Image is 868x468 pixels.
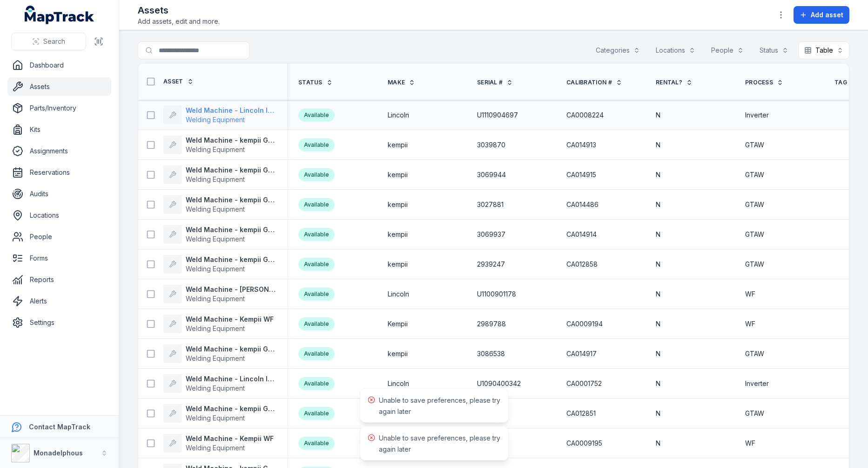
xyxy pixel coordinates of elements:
[298,228,335,241] div: Available
[650,41,701,59] button: Locations
[477,349,505,358] span: 3086538
[7,292,111,310] a: Alerts
[163,136,276,154] a: Weld Machine - kempii GTAWWelding Equipment
[163,225,276,244] a: Weld Machine - kempii GTAWWelding Equipment
[745,200,764,209] span: GTAW
[566,349,597,358] span: CA014917
[186,255,276,264] strong: Weld Machine - kempii GTAW
[7,249,111,268] a: Forms
[566,79,622,86] a: Calibration #
[186,225,276,234] strong: Weld Machine - kempii GTAW
[186,145,245,153] span: Welding Equipment
[566,379,602,388] span: CA0001752
[138,17,220,26] span: Add assets, edit and more.
[163,344,276,363] a: Weld Machine - kempii GTAWWelding Equipment
[7,270,111,289] a: Reports
[163,434,274,453] a: Weld Machine - Kempii WFWelding Equipment
[794,6,849,24] button: Add asset
[163,285,276,303] a: Weld Machine - [PERSON_NAME]Welding Equipment
[477,79,503,86] span: Serial #
[7,206,111,225] a: Locations
[477,140,505,150] span: 3039870
[163,374,276,393] a: Weld Machine - Lincoln InverterWelding Equipment
[745,110,769,120] span: Inverter
[754,41,794,59] button: Status
[388,349,408,358] span: kempii
[186,195,276,205] strong: Weld Machine - kempii GTAW
[477,200,504,209] span: 3027881
[186,136,276,145] strong: Weld Machine - kempii GTAW
[186,315,274,324] strong: Weld Machine - Kempii WF
[811,10,843,20] span: Add asset
[379,434,500,453] span: Unable to save preferences, please try again later
[477,230,505,239] span: 3069937
[656,79,682,86] span: Rental?
[745,289,755,299] span: WF
[298,317,335,330] div: Available
[34,449,83,457] strong: Monadelphous
[7,185,111,203] a: Audits
[477,110,518,120] span: U1110904697
[656,289,660,299] span: N
[163,404,276,423] a: Weld Machine - kempii GTAWWelding Equipment
[745,349,764,358] span: GTAW
[656,260,660,269] span: N
[298,79,333,86] a: Status
[186,374,276,384] strong: Weld Machine - Lincoln Inverter
[745,230,764,239] span: GTAW
[656,409,660,418] span: N
[656,379,660,388] span: N
[656,200,660,209] span: N
[7,163,111,182] a: Reservations
[705,41,750,59] button: People
[388,79,405,86] span: Make
[7,99,111,117] a: Parts/Inventory
[477,170,506,179] span: 3069944
[186,344,276,354] strong: Weld Machine - kempii GTAW
[186,265,245,273] span: Welding Equipment
[186,116,245,124] span: Welding Equipment
[477,319,506,329] span: 2989788
[163,165,276,184] a: Weld Machine - kempii GTAWWelding Equipment
[163,106,276,124] a: Weld Machine - Lincoln InverterWelding Equipment
[745,170,764,179] span: GTAW
[186,434,274,443] strong: Weld Machine - Kempii WF
[43,37,65,46] span: Search
[656,140,660,150] span: N
[163,315,274,333] a: Weld Machine - Kempii WFWelding Equipment
[798,41,849,59] button: Table
[298,347,335,360] div: Available
[656,230,660,239] span: N
[388,260,408,269] span: kempii
[7,142,111,160] a: Assignments
[388,170,408,179] span: kempii
[566,409,596,418] span: CA012851
[186,165,276,175] strong: Weld Machine - kempii GTAW
[298,288,335,301] div: Available
[186,106,276,115] strong: Weld Machine - Lincoln Inverter
[298,168,335,181] div: Available
[186,205,245,213] span: Welding Equipment
[186,404,276,413] strong: Weld Machine - kempii GTAW
[7,120,111,139] a: Kits
[298,79,323,86] span: Status
[834,79,847,86] span: Tag
[656,110,660,120] span: N
[25,6,94,24] a: MapTrack
[298,377,335,390] div: Available
[566,200,599,209] span: CA014486
[477,289,516,299] span: U1100901178
[590,41,646,59] button: Categories
[656,79,693,86] a: Rental?
[298,198,335,211] div: Available
[388,200,408,209] span: kempii
[7,77,111,96] a: Assets
[298,258,335,271] div: Available
[298,109,335,122] div: Available
[745,79,783,86] a: Process
[656,170,660,179] span: N
[7,227,111,246] a: People
[298,407,335,420] div: Available
[656,439,660,448] span: N
[656,319,660,329] span: N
